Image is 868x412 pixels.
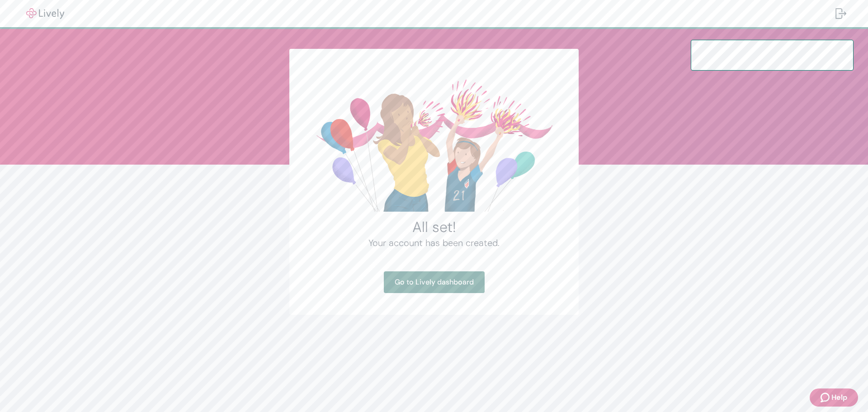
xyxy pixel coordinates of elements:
[384,271,485,293] a: Go to Lively dashboard
[311,218,557,236] h2: All set!
[311,236,557,250] h4: Your account has been created.
[828,3,854,24] button: Log out
[810,388,858,407] button: Zendesk support iconHelp
[821,392,831,403] svg: Zendesk support icon
[831,392,847,403] span: Help
[20,8,71,19] img: Lively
